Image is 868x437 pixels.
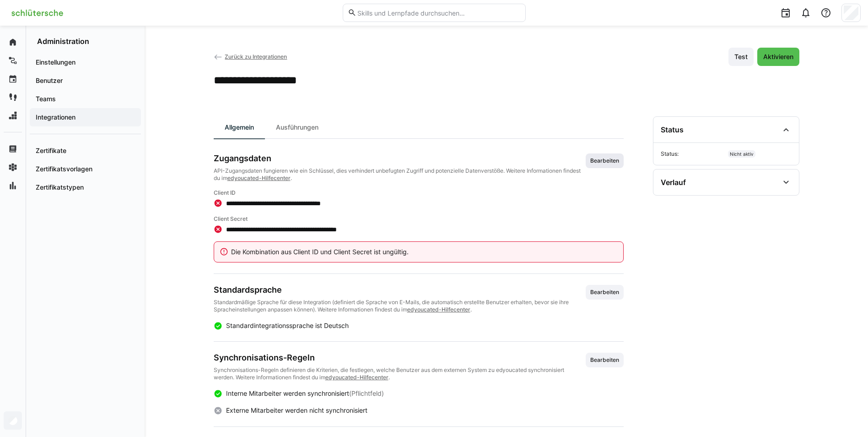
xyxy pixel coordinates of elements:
[661,125,684,134] div: Status
[214,366,586,381] p: Synchronisations-Regeln definieren die Kriterien, die festlegen, welche Benutzer aus dem externen...
[214,285,586,295] h3: Standardsprache
[661,178,686,187] div: Verlauf
[762,52,795,61] span: Aktivieren
[231,247,615,257] p: Die Kombination aus Client ID und Client Secret ist ungültig.
[225,53,287,60] span: Zurück zu Integrationen
[214,116,265,138] div: Allgemein
[226,406,367,414] span: Externe Mitarbeiter werden nicht synchronisiert
[349,389,384,397] span: (Pflichtfeld)
[586,353,624,367] button: Bearbeiten
[214,167,586,182] p: API-Zugangsdaten fungieren wie ein Schlüssel, dies verhindert unbefugten Zugriff und potenzielle ...
[214,153,586,164] h3: Zugangsdaten
[214,215,624,223] h4: Client Secret
[265,116,329,138] div: Ausführungen
[757,48,799,66] button: Aktivieren
[589,157,620,164] span: Bearbeiten
[589,289,620,296] span: Bearbeiten
[586,285,624,300] button: Bearbeiten
[226,389,349,397] span: Interne Mitarbeiter werden synchronisiert
[589,356,620,364] span: Bearbeiten
[407,306,470,313] a: edyoucated-Hilfecenter
[214,53,287,60] a: Zurück zu Integrationen
[356,9,520,17] input: Skills und Lernpfade durchsuchen…
[227,175,291,181] a: edyoucated-Hilfecenter
[586,153,624,168] button: Bearbeiten
[226,322,349,329] span: Standardintegrationssprache ist Deutsch
[733,52,749,61] span: Test
[214,353,586,363] h3: Synchronisations-Regeln
[214,189,624,197] h4: Client ID
[661,150,724,158] span: Status:
[728,150,755,158] span: Nicht aktiv
[325,374,388,381] a: edyoucated-Hilfecenter
[728,48,754,66] button: Test
[214,299,586,313] p: Standardmäßige Sprache für diese Integration (definiert die Sprache von E-Mails, die automatisch ...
